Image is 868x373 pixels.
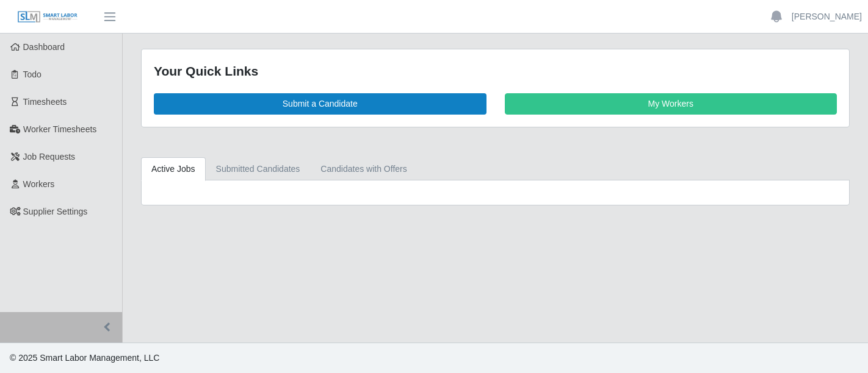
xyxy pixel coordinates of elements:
a: Submitted Candidates [206,157,311,181]
a: Candidates with Offers [310,157,417,181]
span: Todo [23,69,42,79]
a: Active Jobs [141,157,206,181]
img: SLM Logo [17,10,78,24]
span: Worker Timesheets [23,124,96,134]
div: Your Quick Links [154,62,837,81]
a: My Workers [505,93,837,115]
span: Timesheets [23,97,67,107]
span: Job Requests [23,152,76,162]
span: Dashboard [23,42,65,52]
a: [PERSON_NAME] [792,10,862,23]
span: Supplier Settings [23,207,88,216]
span: Workers [23,179,55,189]
span: © 2025 Smart Labor Management, LLC [10,353,159,363]
a: Submit a Candidate [154,93,486,115]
